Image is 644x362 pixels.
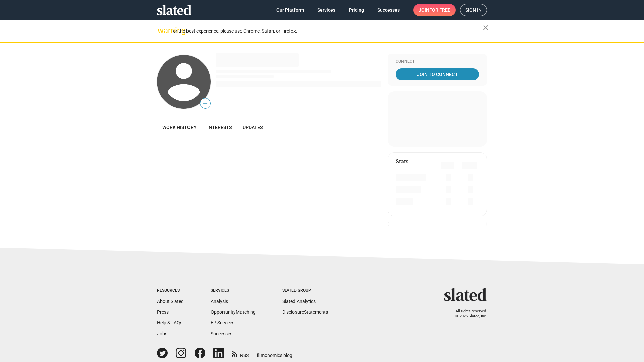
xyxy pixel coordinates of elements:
span: for free [429,4,450,16]
a: Updates [237,119,268,135]
span: Our Platform [276,4,304,16]
a: Join To Connect [396,68,479,80]
p: All rights reserved. © 2025 Slated, Inc. [448,309,487,319]
div: Resources [157,288,184,293]
mat-icon: close [482,24,490,32]
mat-icon: warning [158,26,166,35]
span: film [257,353,265,358]
div: Connect [396,59,479,64]
span: Join To Connect [397,68,478,80]
a: Press [157,309,169,315]
a: Successes [211,331,232,336]
a: Services [312,4,341,16]
a: Work history [157,119,202,135]
span: Interests [207,125,232,130]
a: Interests [202,119,237,135]
a: Pricing [343,4,369,16]
a: Help & FAQs [157,320,182,325]
a: Slated Analytics [282,299,316,304]
a: EP Services [211,320,234,325]
a: Successes [372,4,405,16]
a: DisclosureStatements [282,309,328,315]
span: Successes [377,4,400,16]
a: About Slated [157,299,184,304]
mat-card-title: Stats [396,158,408,165]
div: For the best experience, please use Chrome, Safari, or Firefox. [170,26,483,36]
span: Pricing [349,4,364,16]
a: RSS [232,348,249,359]
span: — [200,99,210,108]
a: Our Platform [271,4,309,16]
a: OpportunityMatching [211,309,256,315]
span: Services [317,4,335,16]
a: Joinfor free [413,4,456,16]
span: Work history [162,125,197,130]
div: Slated Group [282,288,328,293]
a: Analysis [211,299,228,304]
a: filmonomics blog [257,347,292,359]
a: Sign in [460,4,487,16]
span: Join [419,4,450,16]
a: Jobs [157,331,167,336]
span: Updates [243,125,263,130]
div: Services [211,288,256,293]
span: Sign in [465,4,482,16]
